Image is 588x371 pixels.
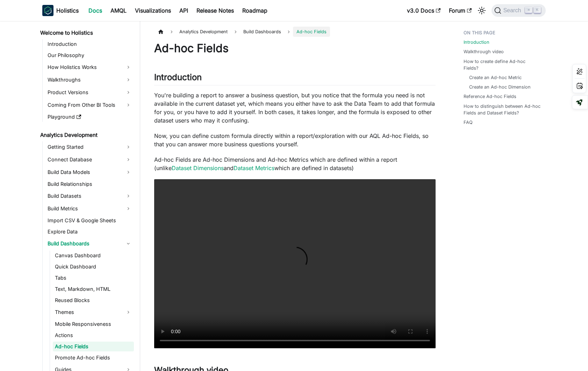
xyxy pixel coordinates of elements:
a: Mobile Responsiveness [53,319,134,329]
a: How to distinguish between Ad-hoc Fields and Dataset Fields? [464,103,542,116]
a: Connect Database [45,154,134,165]
a: Explore Data [45,227,134,237]
a: Create an Ad-hoc Dimension [469,84,531,90]
nav: Breadcrumbs [154,27,436,37]
video: Your browser does not support embedding video, but you can . [154,179,436,348]
a: Canvas Dashboard [53,251,134,260]
a: Promote Ad-hoc Fields [53,353,134,363]
a: Create an Ad-hoc Metric [469,74,522,81]
a: Reused Blocks [53,295,134,305]
a: Dataset Dimensions [172,164,224,171]
a: Ad-hoc Fields [53,342,134,351]
a: Build Dashboards [45,238,134,249]
a: Import CSV & Google Sheets [45,216,134,225]
a: Build Metrics [45,203,134,214]
a: Release Notes [192,5,238,16]
a: How Holistics Works [45,62,134,73]
a: v3.0 Docs [403,5,445,16]
a: Product Versions [45,87,134,98]
a: Roadmap [238,5,272,16]
nav: Docs sidebar [35,21,140,371]
a: Build Relationships [45,179,134,189]
a: Getting Started [45,141,134,153]
span: Analytics Development [176,27,231,37]
kbd: ⌘ [525,7,532,13]
button: Search (Command+K) [492,4,546,17]
a: Tabs [53,273,134,283]
a: Walkthroughs [45,74,134,85]
a: Introduction [464,39,489,45]
a: Analytics Development [38,130,134,140]
a: Themes [53,307,134,318]
span: Build Dashboards [240,27,285,37]
a: Reference Ad-hoc Fields [464,93,516,100]
a: HolisticsHolistics [42,5,79,16]
span: Ad-hoc Fields [293,27,330,37]
a: Playground [45,112,134,122]
a: Home page [154,27,167,37]
a: API [175,5,192,16]
a: Visualizations [131,5,175,16]
img: Holistics [42,5,53,16]
a: FAQ [464,119,473,126]
a: How to create define Ad-hoc Fields? [464,58,542,71]
a: Actions [53,330,134,340]
h1: Ad-hoc Fields [154,41,436,55]
p: Now, you can define custom formula directly within a report/exploration with our AQL Ad-hoc Field... [154,132,436,148]
button: Switch between dark and light mode (currently light mode) [476,5,487,16]
a: Dataset Metrics [234,164,274,171]
a: Walkthrough video [464,48,504,55]
kbd: K [534,7,541,13]
h2: Introduction [154,72,436,85]
b: Holistics [56,6,79,15]
p: You're building a report to answer a business question, but you notice that the formula you need ... [154,91,436,125]
a: Quick Dashboard [53,262,134,272]
a: AMQL [106,5,131,16]
a: Build Data Models [45,167,134,178]
a: Welcome to Holistics [38,28,134,38]
a: Docs [84,5,106,16]
a: Forum [445,5,476,16]
span: Search [501,7,525,14]
a: Coming From Other BI Tools [45,99,134,111]
a: Build Datasets [45,190,134,202]
a: Our Philosophy [45,50,134,60]
p: Ad-hoc Fields are Ad-hoc Dimensions and Ad-hoc Metrics which are defined within a report (unlike ... [154,155,436,172]
a: Introduction [45,39,134,49]
a: Text, Markdown, HTML [53,284,134,294]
